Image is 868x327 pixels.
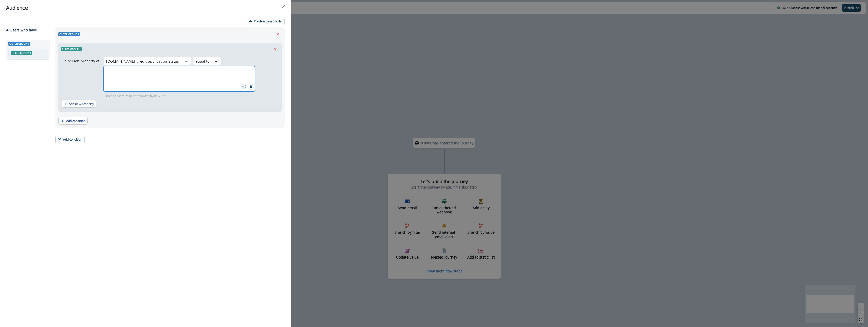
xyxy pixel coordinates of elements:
[247,18,285,25] button: Preview dynamic list
[240,84,246,89] div: 0
[58,32,80,36] span: Outer group 1
[271,45,279,53] button: Remove
[103,94,166,98] p: Enter or paste values separated by newline
[58,117,88,125] button: Add condition
[62,58,102,64] p: ...a person property of...
[6,4,285,12] div: Audience
[248,84,254,90] button: Search
[6,27,38,33] p: All user s who have,
[11,51,32,55] span: Filter group 1
[61,47,82,51] span: Filter group 1
[280,2,288,10] button: Close
[8,42,30,46] span: Outer group 1
[62,100,96,108] button: Add new property
[55,136,85,143] button: Add condition
[254,20,282,23] p: Preview dynamic list
[274,30,282,38] button: Remove
[69,102,94,106] p: Add new property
